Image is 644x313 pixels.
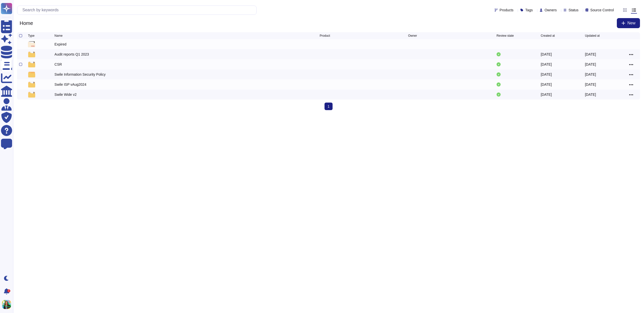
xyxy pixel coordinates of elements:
[525,8,533,12] span: Tags
[408,34,417,37] span: Owner
[55,62,62,67] div: CSR
[55,72,106,77] div: Swile Information Security Policy
[541,62,552,67] div: [DATE]
[617,18,640,28] button: New
[28,81,35,87] img: folder
[320,34,330,37] span: Product
[55,92,77,97] div: Swile Wide v2
[325,103,333,110] span: 1
[569,8,579,12] span: Status
[55,42,66,47] div: Expired
[541,72,552,77] div: [DATE]
[541,34,555,37] span: Created at
[55,52,89,57] div: Audit reports Q1 2023
[590,8,614,12] span: Source Control
[585,62,596,67] div: [DATE]
[28,51,35,57] img: folder
[585,72,596,77] div: [DATE]
[7,289,10,292] div: 1
[500,8,513,12] span: Products
[28,61,35,67] img: folder
[585,34,600,37] span: Updated at
[55,82,87,87] div: Swile ISP vAug2024
[497,34,514,37] span: Review state
[541,92,552,97] div: [DATE]
[20,6,256,15] input: Search by keywords
[545,8,557,12] span: Owners
[585,52,596,57] div: [DATE]
[1,299,15,310] button: user
[28,34,34,37] span: Type
[28,71,35,77] img: folder
[17,19,35,27] span: Home
[627,21,635,25] span: New
[2,300,11,309] img: user
[585,82,596,87] div: [DATE]
[541,82,552,87] div: [DATE]
[541,52,552,57] div: [DATE]
[55,34,63,37] span: Name
[585,92,596,97] div: [DATE]
[28,92,35,98] img: folder
[28,41,35,47] img: folder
